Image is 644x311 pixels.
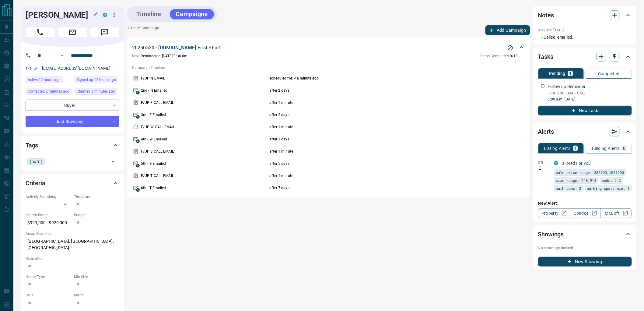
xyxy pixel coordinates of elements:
span: Next: [132,54,141,58]
p: Home Type: [26,274,71,280]
h2: Tags [26,140,38,150]
p: Pending [549,71,565,76]
button: Add Campaign [485,25,530,35]
div: Just Browsing [26,116,119,127]
button: Open [109,157,117,166]
div: Alerts [538,124,632,139]
p: 5th - S Emailed [141,161,268,166]
div: Tags [26,138,119,153]
div: condos.ca [103,13,107,17]
span: [DATE] [30,159,43,165]
p: New Alert: [538,200,632,207]
p: scheduled for: < a minute ago [270,76,481,81]
p: F/UP 2ND EMAIL CALL [548,90,632,96]
button: Stop Campaign [506,43,515,52]
p: 6:00 a.m. [DATE] [548,97,632,102]
span: Signed up 12 hours ago [77,77,116,83]
button: Open [58,52,66,59]
p: Building Alerts [591,146,620,150]
p: Reminder on [DATE] 9:36 am [132,53,187,59]
p: 1 [569,71,572,76]
div: Sat Sep 13 2025 [26,88,72,97]
p: Actively Searching: [26,194,71,200]
span: Message [90,27,119,37]
p: after 1 minute [270,100,481,105]
span: A [136,91,140,94]
svg: Push Notification Only [538,166,542,170]
p: Motivation: [26,256,119,261]
button: New Task [538,106,632,115]
p: 1 - Called, emailed. [538,34,632,41]
p: Follow up Reminder [548,83,586,90]
p: 4th - W Emailed [141,136,268,142]
p: after 2 days [270,88,481,93]
p: 0 [623,146,626,150]
p: F/UP N EMAIL [141,76,268,81]
div: Criteria [26,176,119,190]
div: Tasks [538,49,632,64]
div: Buyer [26,100,119,111]
button: Campaigns [170,9,214,19]
p: after 1 minute [270,124,481,130]
p: [GEOGRAPHIC_DATA], [GEOGRAPHIC_DATA], [GEOGRAPHIC_DATA] [26,236,119,253]
p: No showings booked [538,245,632,251]
span: Active 12 hours ago [28,77,61,83]
p: after 3 days [270,136,481,142]
p: 1 [574,146,577,150]
h1: [PERSON_NAME] [26,10,94,20]
div: Showings [538,227,632,242]
div: Notes [538,8,632,23]
p: Beds: [26,292,71,298]
div: Sat Sep 13 2025 [75,88,119,97]
button: Timeline [130,9,167,19]
h2: Alerts [538,127,554,136]
span: parking spots min: 1 [587,185,630,191]
span: A [136,164,140,168]
p: 20250520 - [DOMAIN_NAME] First Short [132,44,221,51]
h2: Notes [538,10,554,20]
p: Off [538,160,550,166]
div: Fri Sep 12 2025 [75,76,119,85]
p: 1 Active Campaign [127,25,159,35]
p: after 7 days [270,185,481,191]
a: [EMAIL_ADDRESS][DOMAIN_NAME] [42,66,111,71]
p: F/UP T CALL EMAIL [141,173,268,178]
p: 6th - T Emailed [141,185,268,191]
p: Timeframe: [74,194,119,200]
span: Claimed 3 minutes ago [77,88,115,94]
p: Areas Searched: [26,231,119,236]
a: Tailored For You [560,161,591,166]
span: sale price range: 836100,1021900 [556,169,624,175]
p: Completed [598,72,620,76]
h2: Tasks [538,52,553,62]
p: after 1 minute [270,149,481,154]
p: Campaign Timeline [132,65,525,70]
p: 3rd - F Emailed [141,112,268,118]
span: size range: 748,914 [556,177,597,183]
p: F/UP S CALL EMAIL [141,149,268,154]
span: Contacted 2 minutes ago [28,88,69,94]
p: 0 / 10 [481,53,518,59]
div: 20250520 - [DOMAIN_NAME] First ShortStop CampaignNext:Reminderon [DATE] 9:36 amSteps Completed:0/10 [132,43,525,60]
span: beds: 2-2 [602,177,621,183]
p: $929,000 - $929,000 [26,218,71,228]
h2: Criteria [26,178,45,188]
p: Search Range: [26,212,71,218]
div: condos.ca [554,161,558,165]
p: F/UP F CALL EMAIL [141,100,268,105]
p: Budget: [74,212,119,218]
span: A [136,115,140,119]
p: Baths: [74,292,119,298]
p: after 5 days [270,161,481,166]
p: Min Size: [74,274,119,280]
span: Call [26,27,55,37]
a: Property [538,208,569,218]
p: 9:32 am [DATE] [538,28,564,32]
span: A [136,140,140,143]
p: Listing Alerts [544,146,571,150]
p: F/UP W CALL EMAIL [141,124,268,130]
h2: Showings [538,229,564,239]
div: Fri Sep 12 2025 [26,76,72,85]
a: Condos [569,208,600,218]
span: Email [58,27,87,37]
